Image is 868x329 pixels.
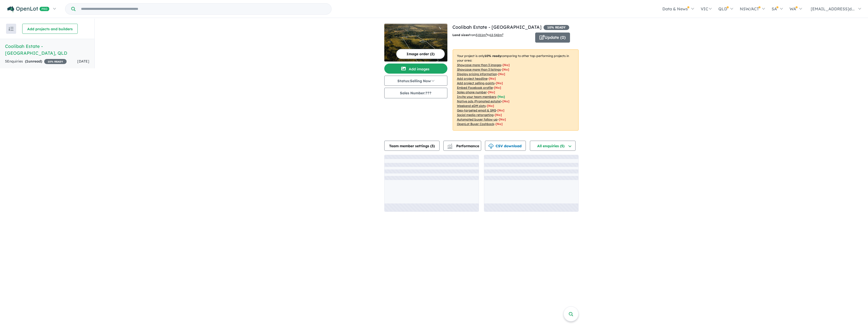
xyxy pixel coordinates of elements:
span: 10 % READY [544,25,569,30]
span: [EMAIL_ADDRESS]d... [811,6,855,11]
button: Add images [384,64,447,74]
u: Weekend eDM slots [457,104,486,108]
u: 12,542 m [490,33,503,37]
button: Add projects and builders [22,24,78,34]
u: Social media retargeting [457,113,494,117]
img: Openlot PRO Logo White [7,6,49,12]
span: [No] [487,104,494,108]
u: Showcase more than 3 images [457,63,501,67]
button: Performance [443,141,481,151]
span: 3 [431,144,433,148]
button: CSV download [485,141,526,151]
span: [ Yes ] [498,95,505,99]
span: [ No ] [489,77,496,80]
h5: Coolibah Estate - [GEOGRAPHIC_DATA] , QLD [5,43,89,56]
b: Land sizes [452,33,469,37]
span: [No] [499,117,506,121]
span: [ No ] [502,68,509,71]
sup: 2 [502,33,503,36]
p: from [452,33,531,38]
span: 10 % READY [44,59,67,64]
img: line-chart.svg [447,144,452,146]
u: 3,011 m [476,33,487,37]
u: Add project headline [457,77,487,80]
u: Add project selling-points [457,81,495,85]
u: Showcase more than 3 listings [457,68,501,71]
u: Geo-targeted email & SMS [457,108,496,112]
span: [No] [502,99,509,103]
span: [No] [497,108,504,112]
span: [ No ] [488,90,495,94]
img: download icon [489,144,494,149]
span: [ No ] [498,72,505,76]
span: [No] [496,122,503,126]
img: sort.svg [9,27,14,31]
span: [No] [495,113,502,117]
b: 10 % ready [484,54,501,58]
u: Automated buyer follow-up [457,117,498,121]
u: Display pricing information [457,72,497,76]
u: Sales phone number [457,90,487,94]
button: Update (0) [535,33,570,43]
u: OpenLot Buyer Cashback [457,122,494,126]
span: [ No ] [503,63,510,67]
u: Embed Facebook profile [457,86,493,89]
span: [DATE] [77,59,89,64]
button: Sales Number:??? [384,88,447,98]
u: Native ads (Promoted estate) [457,99,501,103]
span: to [487,33,503,37]
button: Image order (2) [396,49,445,59]
strong: ( unread) [25,59,42,64]
button: All enquiries (5) [530,141,576,151]
img: Coolibah Estate - Lowood [384,24,447,62]
u: Invite your team members [457,95,496,99]
span: Performance [448,144,479,148]
sup: 2 [486,33,487,36]
button: Team member settings (3) [384,141,440,151]
span: [ No ] [494,86,501,89]
img: bar-chart.svg [447,145,452,148]
span: [ No ] [496,81,503,85]
a: Coolibah Estate - [GEOGRAPHIC_DATA] [452,24,541,30]
button: Status:Selling Now [384,76,447,86]
span: 1 [26,59,28,64]
div: 5 Enquir ies [5,58,67,65]
p: Your project is only comparing to other top-performing projects in your area: - - - - - - - - - -... [453,49,579,131]
input: Try estate name, suburb, builder or developer [76,4,330,14]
